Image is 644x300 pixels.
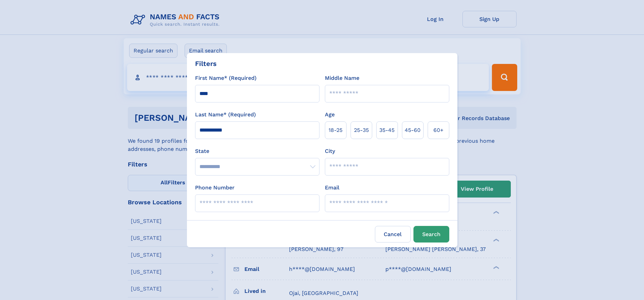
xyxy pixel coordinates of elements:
span: 35‑45 [379,126,395,134]
span: 60+ [433,126,444,134]
label: City [325,147,335,155]
label: Email [325,184,339,192]
label: First Name* (Required) [195,74,257,82]
span: 45‑60 [405,126,421,134]
span: 18‑25 [329,126,342,134]
label: Last Name* (Required) [195,111,256,119]
button: Search [413,226,449,243]
label: State [195,147,319,155]
label: Cancel [375,226,411,243]
label: Middle Name [325,74,359,82]
span: 25‑35 [354,126,369,134]
div: Filters [195,59,217,69]
label: Phone Number [195,184,235,192]
label: Age [325,111,335,119]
